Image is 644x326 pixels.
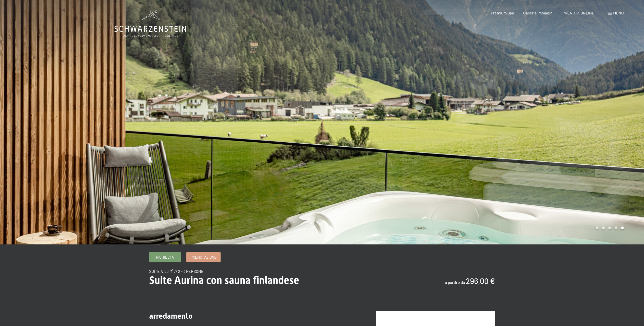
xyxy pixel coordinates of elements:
[613,10,624,15] span: Menu
[445,280,465,285] span: a partire da
[187,252,220,262] a: Prenotazione
[156,255,174,260] span: Richiesta
[149,252,181,262] a: Richiesta
[149,269,204,274] span: suite // 50 m² // 2 - 3 persone
[562,10,594,15] a: PRENOTA ONLINE
[149,274,299,286] span: Suite Aurina con sauna finlandese
[190,255,217,260] span: Prenotazione
[149,312,192,320] span: arredamento
[466,276,495,285] b: 296,00 €
[491,10,514,15] a: Premium Spa
[523,10,554,15] a: Galleria immagini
